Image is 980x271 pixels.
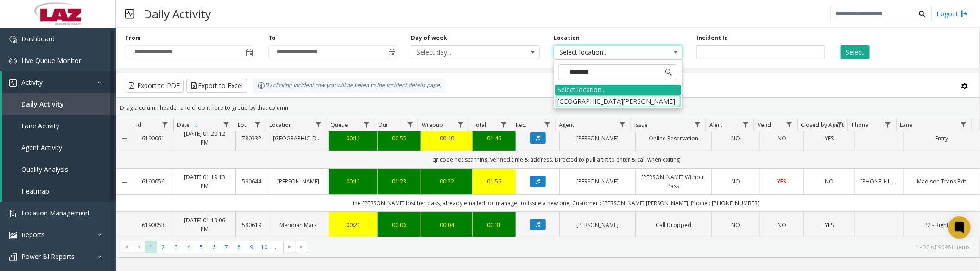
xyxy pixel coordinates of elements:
[957,118,970,131] a: Lane Filter Menu
[208,241,220,253] span: Page 6
[766,221,798,229] a: NO
[565,134,630,143] a: [PERSON_NAME]
[882,118,894,131] a: Phone Filter Menu
[360,118,373,131] a: Queue Filter Menu
[116,118,980,236] div: Data table
[233,241,245,253] span: Page 8
[241,177,262,186] a: 590644
[825,177,834,185] span: NO
[616,118,629,131] a: Agent Filter Menu
[565,221,630,229] a: [PERSON_NAME]
[809,221,849,229] a: YES
[478,134,510,143] div: 01:46
[136,121,141,129] span: Id
[411,46,514,59] span: Select day...
[138,134,168,143] a: 6190061
[641,173,706,190] a: [PERSON_NAME] Without Pass
[330,121,348,129] span: Queue
[21,78,43,87] span: Activity
[834,118,846,131] a: Closed by Agent Filter Menu
[2,137,116,158] a: Agent Activity
[422,121,443,129] span: Wrapup
[157,241,170,253] span: Page 2
[809,177,849,186] a: NO
[9,79,17,87] img: 'icon'
[825,134,834,142] span: YES
[565,177,630,186] a: [PERSON_NAME]
[427,177,467,186] a: 00:22
[641,221,706,229] a: Call Dropped
[910,221,974,229] a: P2 - Right Exit
[404,118,416,131] a: Dur Filter Menu
[296,241,308,254] span: Go to the last page
[2,180,116,202] a: Heatmap
[427,134,467,143] a: 00:40
[778,221,786,229] span: NO
[138,177,168,186] a: 6190056
[778,177,787,185] span: YES
[9,57,17,65] img: 'icon'
[691,118,704,131] a: Issue Filter Menu
[825,221,834,229] span: YES
[2,115,116,137] a: Lane Activity
[559,121,575,129] span: Agent
[910,177,974,186] a: Madison Trans Exit
[383,134,415,143] a: 00:55
[271,241,283,253] span: Page 11
[634,121,648,129] span: Issue
[9,253,17,261] img: 'icon'
[335,177,372,186] a: 00:11
[766,134,798,143] a: NO
[9,36,17,43] img: 'icon'
[427,221,467,229] a: 00:04
[335,221,372,229] div: 00:21
[258,82,265,89] img: infoIcon.svg
[478,221,510,229] a: 00:31
[195,241,208,253] span: Page 5
[116,100,980,116] div: Drag a column header and drop it here to group by that column
[717,177,754,186] a: NO
[861,177,898,186] a: [PHONE_NUMBER]
[183,241,195,253] span: Page 4
[21,230,45,239] span: Reports
[273,177,323,186] a: [PERSON_NAME]
[180,173,230,190] a: [DATE] 01:19:13 PM
[238,121,247,129] span: Lot
[180,129,230,147] a: [DATE] 01:20:12 PM
[298,243,306,251] span: Go to the last page
[778,134,786,142] span: NO
[273,221,323,229] a: Meridian Mark
[383,177,415,186] a: 01:23
[9,210,17,217] img: 'icon'
[541,118,553,131] a: Rec. Filter Menu
[335,134,372,143] a: 00:11
[516,121,527,129] span: Rec.
[186,79,247,93] button: Export to Excel
[937,9,968,19] a: Logout
[717,134,754,143] a: NO
[21,187,49,195] span: Heatmap
[312,118,325,131] a: Location Filter Menu
[910,134,974,143] a: Entry
[478,177,510,186] a: 01:56
[555,85,681,95] div: Select location...
[555,95,681,107] li: [GEOGRAPHIC_DATA][PERSON_NAME]
[244,46,254,59] span: Toggle popup
[145,241,157,253] span: Page 1
[126,79,184,93] button: Export to PDF
[21,208,90,217] span: Location Management
[386,46,397,59] span: Toggle popup
[473,121,486,129] span: Total
[170,241,183,253] span: Page 3
[801,121,844,129] span: Closed by Agent
[379,121,388,129] span: Dur
[21,56,81,65] span: Live Queue Monitor
[383,221,415,229] a: 00:06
